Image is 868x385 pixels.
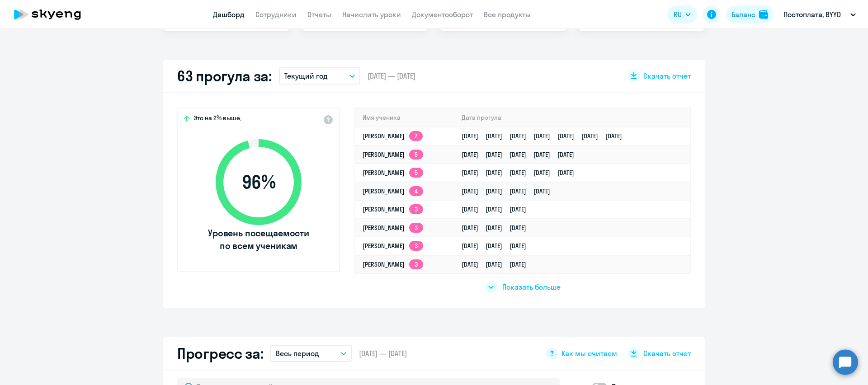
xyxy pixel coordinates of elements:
[363,150,423,159] a: [PERSON_NAME]5
[409,259,423,269] app-skyeng-badge: 3
[502,282,561,292] span: Показать больше
[409,131,423,141] app-skyeng-badge: 7
[643,71,691,81] span: Скачать отчет
[363,169,423,177] a: [PERSON_NAME]5
[462,187,557,195] a: [DATE][DATE][DATE][DATE]
[270,345,352,362] button: Весь период
[674,9,682,20] span: RU
[177,344,263,362] h2: Прогресс за:
[462,224,533,232] a: [DATE][DATE][DATE]
[363,205,423,213] a: [PERSON_NAME]3
[409,150,423,160] app-skyeng-badge: 5
[207,227,311,252] span: Уровень посещаемости по всем ученикам
[484,10,531,19] a: Все продукты
[355,108,454,127] th: Имя ученика
[409,168,423,178] app-skyeng-badge: 5
[363,132,423,140] a: [PERSON_NAME]7
[726,5,774,23] button: Балансbalance
[276,348,319,359] p: Весь период
[363,260,423,268] a: [PERSON_NAME]3
[279,67,360,85] button: Текущий год
[284,70,328,81] p: Текущий год
[177,67,272,85] h2: 63 прогула за:
[213,10,245,19] a: Дашборд
[462,205,533,213] a: [DATE][DATE][DATE]
[368,71,415,81] span: [DATE] — [DATE]
[643,348,691,358] span: Скачать отчет
[363,187,423,195] a: [PERSON_NAME]4
[462,169,581,177] a: [DATE][DATE][DATE][DATE][DATE]
[342,10,401,19] a: Начислить уроки
[462,260,533,268] a: [DATE][DATE][DATE]
[462,242,533,250] a: [DATE][DATE][DATE]
[759,10,768,19] img: balance
[462,150,581,159] a: [DATE][DATE][DATE][DATE][DATE]
[207,171,311,193] span: 96 %
[667,5,697,23] button: RU
[409,204,423,214] app-skyeng-badge: 3
[783,9,841,20] p: Постоплата, BYYD
[409,241,423,251] app-skyeng-badge: 3
[193,114,241,125] span: Это на 2% выше,
[363,242,423,250] a: [PERSON_NAME]3
[359,348,407,358] span: [DATE] — [DATE]
[561,348,617,358] span: Как мы считаем
[731,9,755,20] div: Баланс
[255,10,297,19] a: Сотрудники
[363,224,423,232] a: [PERSON_NAME]3
[409,186,423,196] app-skyeng-badge: 4
[409,223,423,233] app-skyeng-badge: 3
[462,132,629,140] a: [DATE][DATE][DATE][DATE][DATE][DATE][DATE]
[412,10,473,19] a: Документооборот
[779,4,860,25] button: Постоплата, BYYD
[454,108,690,127] th: Дата прогула
[307,10,331,19] a: Отчеты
